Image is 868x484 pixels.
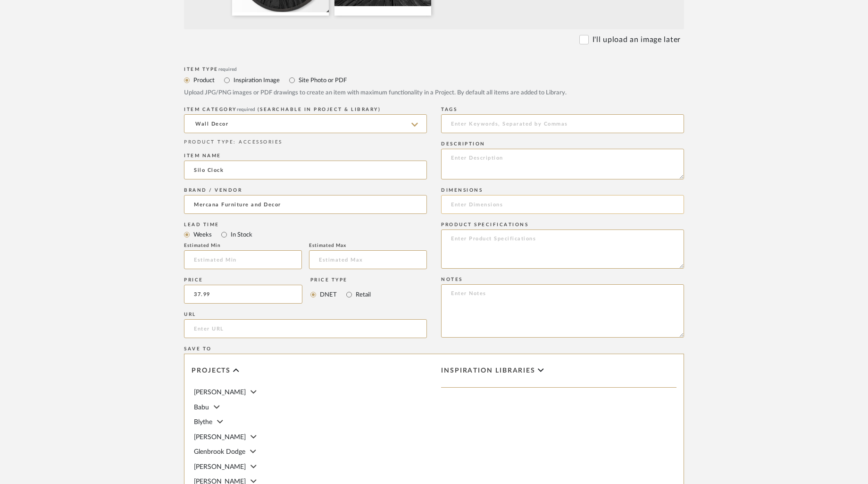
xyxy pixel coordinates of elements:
[441,114,684,133] input: Enter Keywords, Separated by Commas
[310,277,371,283] div: Price Type
[355,289,371,300] label: Retail
[194,404,209,411] span: Babu
[319,289,337,300] label: DNET
[184,74,684,86] mat-radio-group: Select item type
[184,67,684,72] div: Item Type
[310,285,371,304] mat-radio-group: Select price type
[184,277,302,283] div: Price
[441,107,684,112] div: Tags
[184,153,427,159] div: Item name
[194,464,246,470] span: [PERSON_NAME]
[184,139,427,146] div: PRODUCT TYPE
[184,114,427,133] input: Type a category to search and select
[237,107,255,112] span: required
[230,229,252,240] label: In Stock
[441,367,535,375] span: Inspiration libraries
[233,75,280,85] label: Inspiration Image
[192,229,212,240] label: Weeks
[218,67,237,72] span: required
[441,187,684,193] div: Dimensions
[593,34,681,45] label: I'll upload an image later
[184,187,427,193] div: Brand / Vendor
[184,195,427,214] input: Unknown
[441,195,684,214] input: Enter Dimensions
[184,319,427,338] input: Enter URL
[184,229,427,240] mat-radio-group: Select item type
[194,419,212,425] span: Blythe
[441,141,684,147] div: Description
[309,250,427,269] input: Estimated Max
[192,75,215,85] label: Product
[298,75,347,85] label: Site Photo or PDF
[258,107,381,112] span: (Searchable in Project & Library)
[184,346,684,352] div: Save To
[441,277,684,282] div: Notes
[184,243,302,248] div: Estimated Min
[192,367,231,375] span: Projects
[184,107,427,112] div: ITEM CATEGORY
[184,222,427,228] div: Lead Time
[194,434,246,441] span: [PERSON_NAME]
[194,389,246,396] span: [PERSON_NAME]
[184,250,302,269] input: Estimated Min
[234,140,283,144] span: : ACCESSORIES
[184,88,684,98] div: Upload JPG/PNG images or PDF drawings to create an item with maximum functionality in a Project. ...
[309,243,427,248] div: Estimated Max
[441,222,684,228] div: Product Specifications
[184,285,302,304] input: Enter DNET Price
[194,449,245,455] span: Glenbrook Dodge
[184,312,427,317] div: URL
[184,161,427,179] input: Enter Name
